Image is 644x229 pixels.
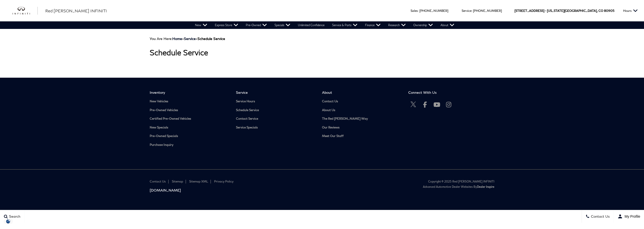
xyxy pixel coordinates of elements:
[614,210,644,223] button: Open user profile menu
[45,8,107,14] a: Red [PERSON_NAME] INFINITI
[236,117,315,121] a: Contact Service
[214,179,233,183] a: Privacy Policy
[623,214,640,218] span: My Profile
[184,36,225,41] span: >
[236,90,315,95] span: Service
[191,21,211,29] a: New
[322,117,401,121] a: The Red [PERSON_NAME] Way
[189,179,208,183] a: Sitemap XML
[197,36,225,41] strong: Schedule Service
[322,134,401,138] a: Meet Our Staff
[191,21,458,29] nav: Main Navigation
[432,100,442,110] a: Open Youtube-play in a new window
[514,9,614,13] a: [STREET_ADDRESS] • [US_STATE][GEOGRAPHIC_DATA], CO 80905
[322,100,401,103] a: Contact Us
[384,21,410,29] a: Research
[418,9,419,13] span: :
[437,21,458,29] a: About
[3,219,14,224] img: Opt-Out Icon
[150,179,166,183] a: Contact Us
[150,36,225,41] span: You Are Here:
[361,21,384,29] a: Finance
[150,90,228,95] span: Inventory
[271,21,294,29] a: Specials
[326,185,494,188] div: Advanced Automotive Dealer Websites by
[150,143,228,147] a: Purchase Inquiry
[410,21,437,29] a: Ownership
[3,219,14,224] section: Click to Open Cookie Consent Modal
[322,108,401,112] a: About Us
[408,90,487,95] span: Connect With Us
[462,9,471,13] span: Service
[411,9,418,13] span: Sales
[45,8,107,13] span: Red [PERSON_NAME] INFINITI
[150,126,228,129] a: New Specials
[419,9,448,13] a: [PHONE_NUMBER]
[150,48,494,57] h1: Schedule Service
[326,180,494,183] div: Copyright © 2025 Red [PERSON_NAME] INFINITI
[420,100,430,110] a: Open Facebook in a new window
[150,36,494,41] div: Breadcrumbs
[211,21,242,29] a: Express Store
[328,21,361,29] a: Service & Parts
[294,21,328,29] a: Unlimited Confidence
[150,100,228,103] a: New Vehicles
[590,214,610,218] span: Contact Us
[150,108,228,112] a: Pre-Owned Vehicles
[477,185,494,188] a: Dealer Inspire
[236,100,315,103] a: Service Hours
[184,36,196,41] a: Service
[471,9,472,13] span: :
[242,21,271,29] a: Pre-Owned
[172,179,183,183] a: Sitemap
[444,100,454,110] a: Open Instagram in a new window
[172,36,182,41] a: Home
[13,7,38,15] img: INFINITI
[150,117,228,121] a: Certified Pre-Owned Vehicles
[150,188,318,192] a: [DOMAIN_NAME]
[322,126,401,129] a: Our Reviews
[13,7,38,15] a: infiniti
[150,134,228,138] a: Pre-Owned Specials
[408,100,418,110] a: Open Twitter in a new window
[8,214,20,218] span: Search
[236,126,315,129] a: Service Specials
[473,9,502,13] a: [PHONE_NUMBER]
[172,36,225,41] span: >
[322,90,401,95] span: About
[236,108,315,112] a: Schedule Service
